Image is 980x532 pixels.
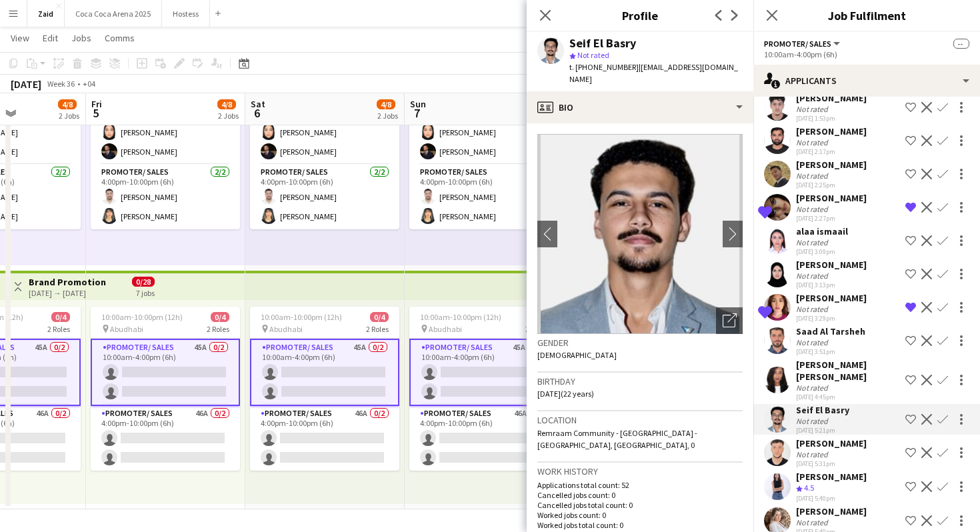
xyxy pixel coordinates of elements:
[261,312,342,322] span: 10:00am-10:00pm (12h)
[366,324,389,334] span: 2 Roles
[218,111,239,121] div: 2 Jobs
[250,165,399,229] app-card-role: Promoter/ Sales2/24:00pm-10:00pm (6h)[PERSON_NAME][PERSON_NAME]
[796,404,849,416] div: Seif El Basry
[37,29,63,47] a: Edit
[796,437,867,449] div: [PERSON_NAME]
[420,312,501,322] span: 10:00am-10:00pm (12h)
[409,100,559,165] app-card-role: Promoter/ Sales2/211:00am-5:00pm (6h)[PERSON_NAME][PERSON_NAME]
[91,100,240,165] app-card-role: Promoter/ Sales2/211:00am-5:00pm (6h)[PERSON_NAME][PERSON_NAME]
[796,125,867,137] div: [PERSON_NAME]
[110,324,143,334] span: Abudhabi
[537,510,743,520] p: Worked jobs count: 0
[51,312,70,322] span: 0/4
[409,165,559,229] app-card-role: Promoter/ Sales2/24:00pm-10:00pm (6h)[PERSON_NAME][PERSON_NAME]
[525,324,548,334] span: 2 Roles
[251,98,265,110] span: Sat
[408,105,426,121] span: 7
[796,247,848,256] div: [DATE] 3:09pm
[796,204,831,214] div: Not rated
[44,79,77,89] span: Week 36
[91,68,240,229] app-job-card: 11:00am-10:00pm (11h)4/4 Sports Tournament2 RolesPromoter/ Sales2/211:00am-5:00pm (6h)[PERSON_NAM...
[796,292,867,304] div: [PERSON_NAME]
[43,32,58,44] span: Edit
[537,134,743,334] img: Crew avatar or photo
[59,111,79,121] div: 2 Jobs
[796,383,831,393] div: Not rated
[250,406,399,471] app-card-role: Promoter/ Sales46A0/24:00pm-10:00pm (6h)
[409,406,559,471] app-card-role: Promoter/ Sales46A0/24:00pm-10:00pm (6h)
[11,77,41,91] div: [DATE]
[796,314,867,323] div: [DATE] 3:29pm
[796,347,865,356] div: [DATE] 3:51pm
[753,65,980,97] div: Applicants
[804,483,814,493] span: 4.5
[377,111,398,121] div: 2 Jobs
[796,416,831,426] div: Not rated
[132,277,155,287] span: 0/28
[47,324,70,334] span: 2 Roles
[953,39,969,49] span: --
[796,214,867,223] div: [DATE] 2:27pm
[569,62,639,72] span: t. [PHONE_NUMBER]
[796,271,831,281] div: Not rated
[537,337,743,349] h3: Gender
[796,426,849,435] div: [DATE] 5:21pm
[796,104,831,114] div: Not rated
[250,68,399,229] app-job-card: 11:00am-10:00pm (11h)4/4 Sports Tournament2 RolesPromoter/ Sales2/211:00am-5:00pm (6h)[PERSON_NAM...
[796,281,867,289] div: [DATE] 3:13pm
[410,98,426,110] span: Sun
[764,49,969,59] div: 10:00am-4:00pm (6h)
[269,324,303,334] span: Abudhabi
[250,100,399,165] app-card-role: Promoter/ Sales2/211:00am-5:00pm (6h)[PERSON_NAME][PERSON_NAME]
[83,79,95,89] div: +04
[537,500,743,510] p: Cancelled jobs total count: 0
[796,459,867,468] div: [DATE] 5:31pm
[796,147,867,156] div: [DATE] 2:17pm
[569,37,636,49] div: Seif El Basry
[429,324,462,334] span: Abudhabi
[796,259,867,271] div: [PERSON_NAME]
[409,339,559,406] app-card-role: Promoter/ Sales45A0/210:00am-4:00pm (6h)
[716,307,743,334] div: Open photos pop-in
[796,393,900,401] div: [DATE] 4:45pm
[27,1,65,27] button: Zaid
[29,288,106,298] div: [DATE] → [DATE]
[796,92,867,104] div: [PERSON_NAME]
[527,91,753,123] div: Bio
[217,99,236,109] span: 4/8
[569,62,738,84] span: | [EMAIL_ADDRESS][DOMAIN_NAME]
[764,39,831,49] span: Promoter/ Sales
[91,339,240,406] app-card-role: Promoter/ Sales45A0/210:00am-4:00pm (6h)
[796,359,900,383] div: [PERSON_NAME] [PERSON_NAME]
[537,350,617,360] span: [DEMOGRAPHIC_DATA]
[796,181,867,189] div: [DATE] 2:25pm
[370,312,389,322] span: 0/4
[796,471,867,483] div: [PERSON_NAME]
[91,165,240,229] app-card-role: Promoter/ Sales2/24:00pm-10:00pm (6h)[PERSON_NAME][PERSON_NAME]
[58,99,77,109] span: 4/8
[207,324,229,334] span: 2 Roles
[66,29,97,47] a: Jobs
[764,39,842,49] button: Promoter/ Sales
[527,7,753,24] h3: Profile
[537,480,743,490] p: Applications total count: 52
[796,325,865,337] div: Saad Al Tarsheh
[65,1,162,27] button: Coca Coca Arena 2025
[796,517,831,527] div: Not rated
[91,307,240,471] div: 10:00am-10:00pm (12h)0/4 Abudhabi2 RolesPromoter/ Sales45A0/210:00am-4:00pm (6h) Promoter/ Sales4...
[250,339,399,406] app-card-role: Promoter/ Sales45A0/210:00am-4:00pm (6h)
[409,68,559,229] app-job-card: 11:00am-10:00pm (11h)4/4 Sports Tournament2 RolesPromoter/ Sales2/211:00am-5:00pm (6h)[PERSON_NAM...
[29,276,106,288] h3: Brand Promotion
[537,389,594,399] span: [DATE] (22 years)
[250,307,399,471] app-job-card: 10:00am-10:00pm (12h)0/4 Abudhabi2 RolesPromoter/ Sales45A0/210:00am-4:00pm (6h) Promoter/ Sales4...
[796,449,831,459] div: Not rated
[409,307,559,471] app-job-card: 10:00am-10:00pm (12h)0/4 Abudhabi2 RolesPromoter/ Sales45A0/210:00am-4:00pm (6h) Promoter/ Sales4...
[377,99,395,109] span: 4/8
[537,428,697,450] span: Remraam Community - [GEOGRAPHIC_DATA] - [GEOGRAPHIC_DATA], [GEOGRAPHIC_DATA], 0
[537,490,743,500] p: Cancelled jobs count: 0
[136,287,155,298] div: 7 jobs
